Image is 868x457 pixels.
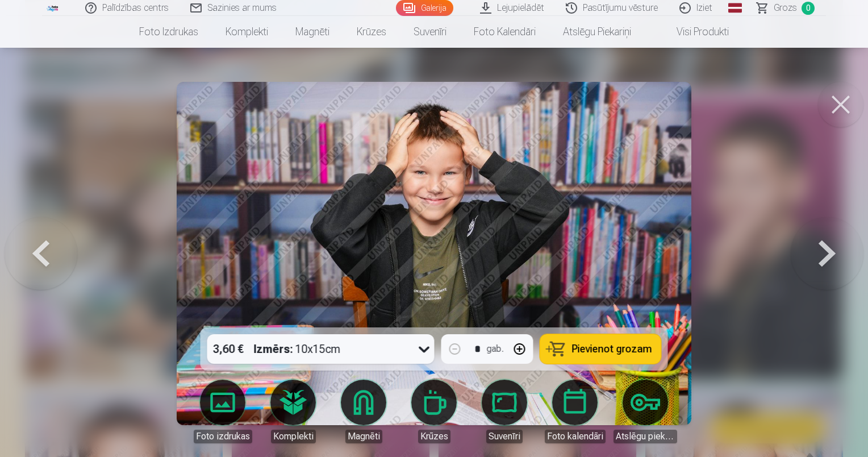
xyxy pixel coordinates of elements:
[282,16,343,48] a: Magnēti
[332,380,395,443] a: Magnēti
[543,380,607,443] a: Foto kalendāri
[614,380,677,443] a: Atslēgu piekariņi
[460,16,549,48] a: Foto kalendāri
[540,334,661,364] button: Pievienot grozam
[645,16,742,48] a: Visi produkti
[194,430,252,443] div: Foto izdrukas
[487,342,504,356] div: gab.
[191,380,254,443] a: Foto izdrukas
[271,430,316,443] div: Komplekti
[126,16,212,48] a: Foto izdrukas
[774,1,797,15] span: Grozs
[614,430,677,443] div: Atslēgu piekariņi
[254,334,341,364] div: 10x15cm
[261,380,325,443] a: Komplekti
[473,380,536,443] a: Suvenīri
[343,16,400,48] a: Krūzes
[802,2,815,15] span: 0
[207,334,249,364] div: 3,60 €
[47,5,59,11] img: /fa1
[572,344,652,354] span: Pievienot grozam
[549,16,645,48] a: Atslēgu piekariņi
[545,430,606,443] div: Foto kalendāri
[345,430,382,443] div: Magnēti
[418,430,450,443] div: Krūzes
[254,341,293,357] strong: Izmērs :
[212,16,282,48] a: Komplekti
[400,16,460,48] a: Suvenīri
[486,430,523,443] div: Suvenīri
[402,380,466,443] a: Krūzes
